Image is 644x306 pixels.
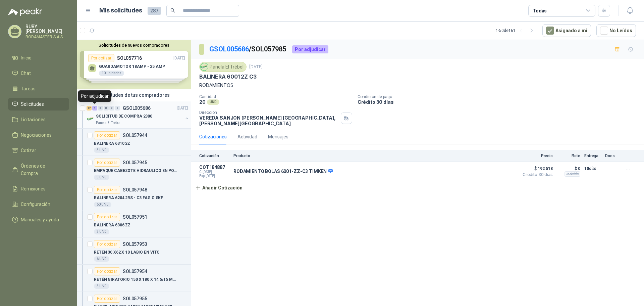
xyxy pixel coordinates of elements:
img: Logo peakr [8,8,42,16]
div: Por cotizar [94,159,120,167]
div: Por cotizar [94,267,120,275]
span: Inicio [21,54,32,61]
div: 3 UND [94,283,109,289]
p: 20 [199,99,206,105]
p: RODAMIENTO BOLAS 6001-ZZ-C3 TIMKEN [233,169,333,175]
p: BALINERA 6204 2RS - C3 FAG O SKF [94,195,163,201]
span: Exp: [DATE] [199,174,229,178]
p: Dirección [199,110,338,115]
p: BALINERA 6001 2Z C3 [199,73,257,80]
h1: Mis solicitudes [99,6,142,15]
p: [DATE] [177,105,188,112]
span: Chat [21,70,31,77]
span: Licitaciones [21,116,46,123]
p: SOL057948 [123,187,147,192]
div: 0 [109,106,114,111]
span: Negociaciones [21,131,52,139]
span: Manuales y ayuda [21,216,59,223]
button: No Leídos [596,24,636,37]
p: Panela El Trébol [96,120,120,126]
a: Configuración [8,198,69,211]
a: Inicio [8,51,69,64]
p: SOL057955 [123,296,147,301]
div: Por cotizar [94,240,120,248]
p: SOL057954 [123,269,147,274]
div: Cotizaciones [199,133,227,140]
p: 10 días [584,165,601,173]
div: 6 UND [94,256,109,262]
p: Cotización [199,154,229,158]
p: BALINERA 6310 2Z [94,140,130,147]
div: Por cotizar [94,186,120,194]
span: Remisiones [21,185,46,192]
p: Flete [557,154,580,158]
div: 3 UND [94,229,109,234]
div: Solicitudes de nuevos compradoresPor cotizarSOL057716[DATE] GUARDAMOTOR 18AMP - 25 AMP10 Unidades... [77,40,191,89]
div: UND [207,99,219,105]
a: Órdenes de Compra [8,160,69,180]
a: Remisiones [8,182,69,195]
p: RUBY [PERSON_NAME] [25,24,69,34]
a: GSOL005686 [209,45,249,53]
a: Negociaciones [8,129,69,141]
p: RODAMASTER S.A.S. [25,35,69,39]
div: 17 [87,106,92,111]
a: Manuales y ayuda [8,213,69,226]
a: Por cotizarSOL057945EMPAQUE CABEZOTE HIDRAULICO EN POLIURE NO 55 SHORE5 UND [77,156,191,183]
p: Entrega [584,154,601,158]
span: 287 [148,7,161,15]
div: 0 [98,106,103,111]
a: 17 1 0 0 0 0 GSOL005686[DATE] Company LogoSOLICITUD DE COMPRA 2300Panela El Trébol [87,104,190,126]
p: Cantidad [199,94,352,99]
p: GSOL005686 [123,106,151,111]
a: Por cotizarSOL057953RETEN 30 X62 X 10 LABIO EN VITO6 UND [77,237,191,265]
p: Producto [233,154,515,158]
div: Panela El Trébol [199,62,247,72]
a: Chat [8,67,69,80]
p: EMPAQUE CABEZOTE HIDRAULICO EN POLIURE NO 55 SHORE [94,168,177,174]
p: RODAMIENTOS [199,82,636,89]
a: Licitaciones [8,113,69,126]
p: SOL057945 [123,160,147,165]
div: 5 UND [94,175,109,180]
a: Tareas [8,82,69,95]
div: 1 - 50 de 161 [496,25,537,36]
span: search [170,8,175,13]
span: Crédito 30 días [519,173,553,177]
div: Actividad [237,133,257,140]
p: VEREDA SANJON [PERSON_NAME] [GEOGRAPHIC_DATA] , [PERSON_NAME][GEOGRAPHIC_DATA] [199,115,338,126]
p: [DATE] [249,64,263,70]
span: Configuración [21,201,50,208]
p: RETEN 30 X62 X 10 LABIO EN VITO [94,249,160,256]
p: / SOL057985 [209,44,287,54]
p: Docs [605,154,619,158]
div: Por adjudicar [292,45,328,53]
span: Tareas [21,85,36,92]
button: Asignado a mi [542,24,591,37]
a: Por cotizarSOL057951BALINERA 6306 ZZ3 UND [77,210,191,237]
button: Solicitudes de nuevos compradores [80,43,188,48]
span: $ 192.518 [519,165,553,173]
p: SOL057953 [123,242,147,247]
div: 0 [104,106,109,111]
div: 3 UND [94,147,109,153]
div: 60 UND [94,202,111,207]
span: C: [DATE] [199,170,229,174]
a: Por cotizarSOL057948BALINERA 6204 2RS - C3 FAG O SKF60 UND [77,183,191,210]
button: Añadir Cotización [191,181,246,194]
a: Por cotizarSOL057954RETÉN GIRATORIO 150 X 180 X 14.5/15 METALICO COTERCO3 UND [77,265,191,292]
div: 0 [115,106,120,111]
p: COT184887 [199,165,229,170]
div: Mensajes [268,133,288,140]
p: SOL057951 [123,215,147,219]
span: Solicitudes [21,100,44,108]
p: Precio [519,154,553,158]
p: SOL057944 [123,133,147,138]
div: Todas [533,7,547,14]
img: Company Logo [87,115,95,123]
div: Solicitudes de tus compradores [77,89,191,101]
p: SOLICITUD DE COMPRA 2300 [96,113,152,120]
div: Por cotizar [94,131,120,139]
div: Por cotizar [94,213,120,221]
p: Condición de pago [358,94,641,99]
